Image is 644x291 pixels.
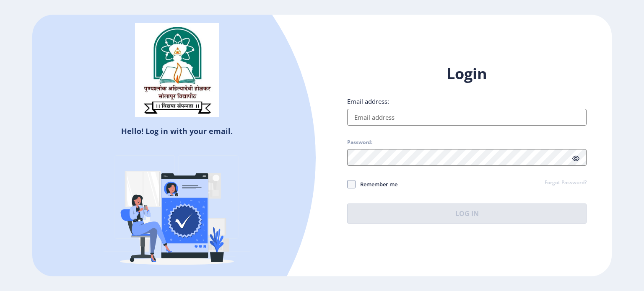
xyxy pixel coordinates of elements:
img: sulogo.png [135,23,219,118]
h1: Login [347,64,587,84]
button: Log In [347,203,587,224]
span: Remember me [356,179,397,189]
img: Verified-rafiki.svg [104,139,250,286]
label: Password: [347,139,372,146]
a: Forgot Password? [545,179,587,187]
input: Email address [347,109,587,126]
label: Email address: [347,97,389,106]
